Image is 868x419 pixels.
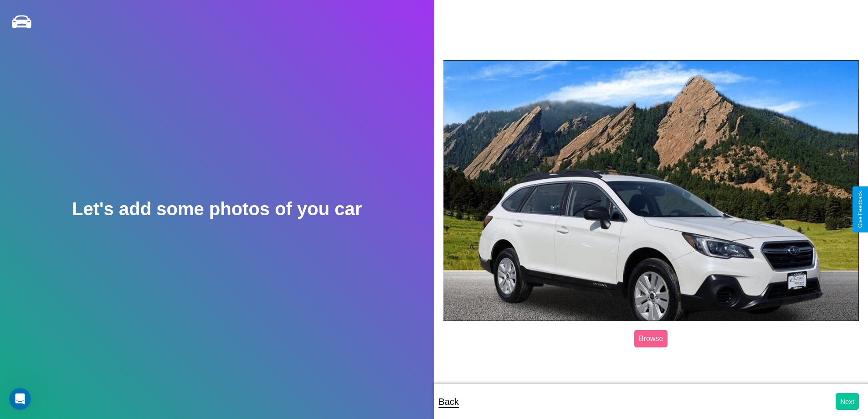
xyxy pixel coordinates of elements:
button: Next [836,393,859,410]
h2: Let's add some photos of you car [72,199,362,219]
iframe: Intercom live chat [9,388,31,410]
label: Browse [634,330,668,347]
p: Back [439,393,459,410]
img: posted [443,60,859,321]
div: Give Feedback [857,191,863,228]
